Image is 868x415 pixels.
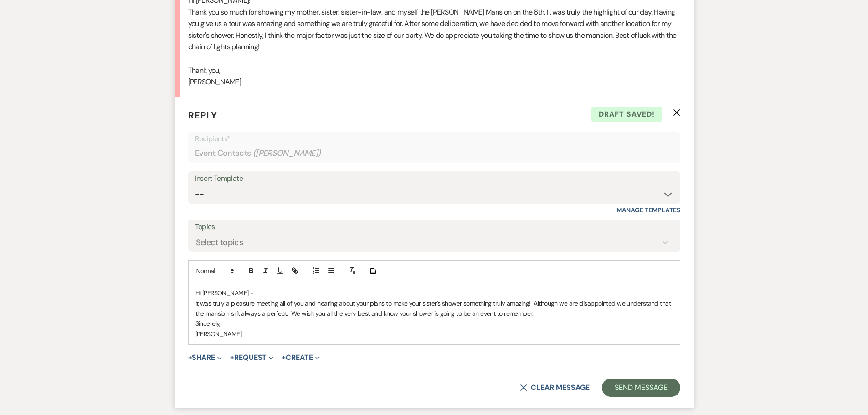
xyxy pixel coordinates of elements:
p: Sincerely, [195,318,673,328]
button: Share [188,354,222,361]
div: Select topics [196,236,243,249]
p: Thank you, [188,65,680,77]
span: ( [PERSON_NAME] ) [253,147,321,159]
p: Recipients* [195,133,673,145]
div: Event Contacts [195,144,673,162]
label: Topics [195,220,673,234]
span: Reply [188,109,217,121]
span: + [188,354,192,361]
button: Request [230,354,273,361]
button: Send Message [602,379,680,397]
p: [PERSON_NAME] [195,329,673,339]
p: Hi [PERSON_NAME] - [195,288,673,298]
button: Create [282,354,319,361]
p: [PERSON_NAME] [188,76,680,88]
p: Thank you so much for showing my mother, sister, sister-in-law, and myself the [PERSON_NAME] Mans... [188,6,680,53]
div: Insert Template [195,172,673,185]
button: Clear message [520,384,589,391]
span: + [282,354,286,361]
span: + [230,354,234,361]
span: Draft saved! [591,107,662,122]
p: It was truly a pleasure meeting all of you and hearing about your plans to make your sister's sho... [195,298,673,319]
a: Manage Templates [616,206,680,214]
